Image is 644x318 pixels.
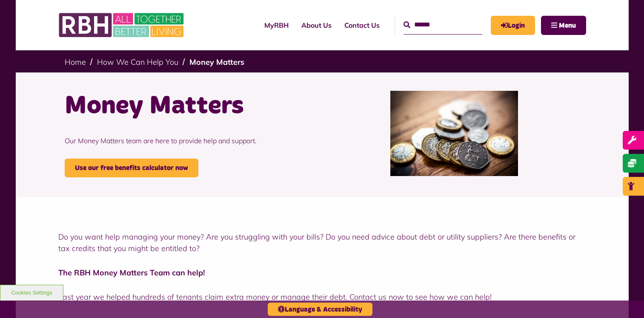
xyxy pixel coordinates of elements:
a: About Us [295,14,338,37]
a: Contact Us [338,14,386,37]
p: Last year we helped hundreds of tenants claim extra money or manage their debt. Contact us now to... [58,291,586,303]
a: Money Matters [189,57,244,67]
a: How We Can Help You [97,57,178,67]
p: Do you want help managing your money? Are you struggling with your bills? Do you need advice abou... [58,231,586,254]
h1: Money Matters [65,90,316,123]
a: MyRBH [258,14,295,37]
strong: The RBH Money Matters Team can help! [58,268,205,278]
img: Money 2 [390,91,518,176]
a: Use our free benefits calculator now [65,159,198,177]
span: Menu [559,22,576,29]
img: RBH [58,9,186,42]
button: Language & Accessibility [268,303,372,316]
a: Home [65,57,86,67]
a: MyRBH [491,16,535,35]
p: Our Money Matters team are here to provide help and support. [65,123,316,159]
iframe: Netcall Web Assistant for live chat [606,280,644,318]
button: Navigation [541,16,586,35]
